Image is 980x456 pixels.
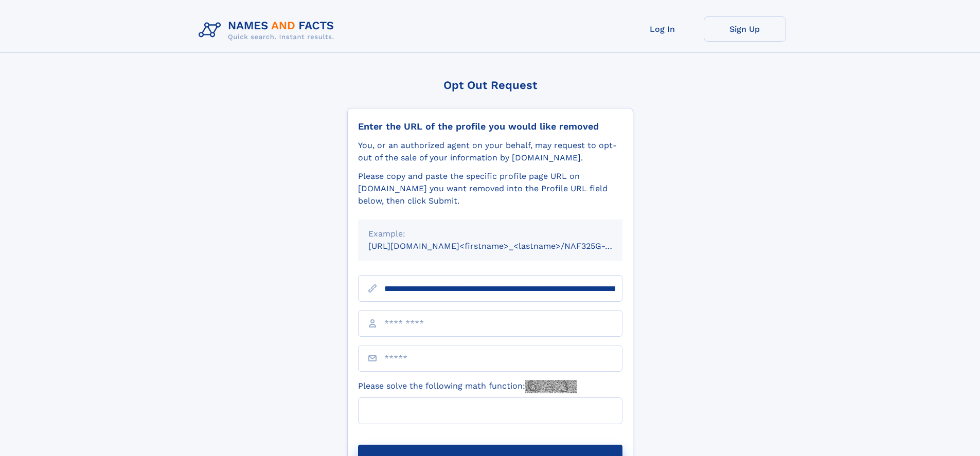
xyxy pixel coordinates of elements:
[358,121,622,132] div: Enter the URL of the profile you would like removed
[347,79,633,92] div: Opt Out Request
[358,170,622,207] div: Please copy and paste the specific profile page URL on [DOMAIN_NAME] you want removed into the Pr...
[358,380,577,393] label: Please solve the following math function:
[621,16,704,42] a: Log In
[704,16,786,42] a: Sign Up
[368,241,642,251] small: [URL][DOMAIN_NAME]<firstname>_<lastname>/NAF325G-xxxxxxxx
[194,16,343,44] img: Logo Names and Facts
[358,139,622,164] div: You, or an authorized agent on your behalf, may request to opt-out of the sale of your informatio...
[368,228,612,240] div: Example:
